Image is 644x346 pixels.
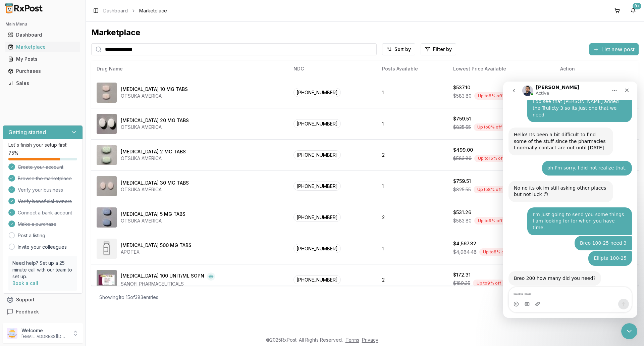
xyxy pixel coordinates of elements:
[121,217,185,224] div: OTSUKA AMERICA
[18,232,45,239] a: Post a listing
[453,186,471,193] span: $825.55
[16,308,39,315] span: Feedback
[453,93,472,99] span: $583.80
[589,47,639,53] a: List new post
[8,44,77,50] div: Marketplace
[453,271,471,278] div: $172.31
[3,42,83,52] button: Marketplace
[18,175,72,182] span: Browse the marketplace
[18,198,72,205] span: Verify beneficial owners
[8,32,77,38] div: Dashboard
[121,124,189,131] div: OTSUKA AMERICA
[3,78,83,89] button: Sales
[121,281,215,287] div: SANOFI PHARMACEUTICALS
[601,45,635,53] span: List new post
[121,273,204,281] div: [MEDICAL_DATA] 100 UNIT/ML SOPN
[3,66,83,77] button: Purchases
[474,92,506,100] div: Up to 8 % off
[18,221,56,228] span: Make a purchase
[453,280,470,287] span: $189.35
[453,147,473,153] div: $499.00
[453,178,471,185] div: $759.51
[121,242,192,249] div: [MEDICAL_DATA] 500 MG TABS
[8,142,77,148] p: Let's finish your setup first!
[7,328,17,339] img: User avatar
[448,61,555,77] th: Lowest Price Available
[97,239,117,259] img: Abiraterone Acetate 500 MG TABS
[293,119,341,128] span: [PHONE_NUMBER]
[121,211,185,217] div: [MEDICAL_DATA] 5 MG TABS
[293,213,341,222] span: [PHONE_NUMBER]
[621,323,637,339] iframe: Intercom live chat
[21,334,68,339] p: [EMAIL_ADDRESS][DOMAIN_NAME]
[453,84,470,91] div: $537.10
[97,176,117,196] img: Abilify 30 MG TABS
[121,148,186,155] div: [MEDICAL_DATA] 2 MG TABS
[453,209,471,216] div: $531.26
[3,294,83,306] button: Support
[473,280,505,287] div: Up to 9 % off
[18,244,67,250] a: Invite your colleagues
[377,170,448,202] td: 1
[5,41,80,53] a: Marketplace
[121,186,189,193] div: OTSUKA AMERICA
[377,61,448,77] th: Posts Available
[99,294,158,301] div: Showing 1 to 15 of 383 entries
[8,56,77,62] div: My Posts
[8,80,77,87] div: Sales
[474,186,505,193] div: Up to 8 % off
[5,77,80,89] a: Sales
[5,21,80,27] h2: Main Menu
[91,61,288,77] th: Drug Name
[394,46,411,53] span: Sort by
[97,83,117,103] img: Abilify 10 MG TABS
[453,155,472,162] span: $583.80
[377,233,448,264] td: 1
[3,54,83,64] button: My Posts
[589,43,639,55] button: List new post
[293,182,341,191] span: [PHONE_NUMBER]
[97,114,117,134] img: Abilify 20 MG TABS
[474,123,505,131] div: Up to 8 % off
[8,150,18,156] span: 75 %
[121,93,188,99] div: OTSUKA AMERICA
[121,180,189,186] div: [MEDICAL_DATA] 30 MG TABS
[474,217,506,225] div: Up to 9 % off
[453,124,471,131] span: $825.55
[453,240,476,247] div: $4,567.32
[91,27,639,38] div: Marketplace
[288,61,377,77] th: NDC
[345,337,359,343] a: Terms
[5,29,80,41] a: Dashboard
[293,244,341,253] span: [PHONE_NUMBER]
[3,3,46,13] img: RxPost Logo
[433,46,452,53] span: Filter by
[121,86,188,93] div: [MEDICAL_DATA] 10 MG TABS
[8,128,46,136] h3: Getting started
[377,264,448,295] td: 2
[377,77,448,108] td: 1
[12,280,38,286] a: Book a call
[3,30,83,40] button: Dashboard
[453,249,477,255] span: $4,964.48
[377,108,448,139] td: 1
